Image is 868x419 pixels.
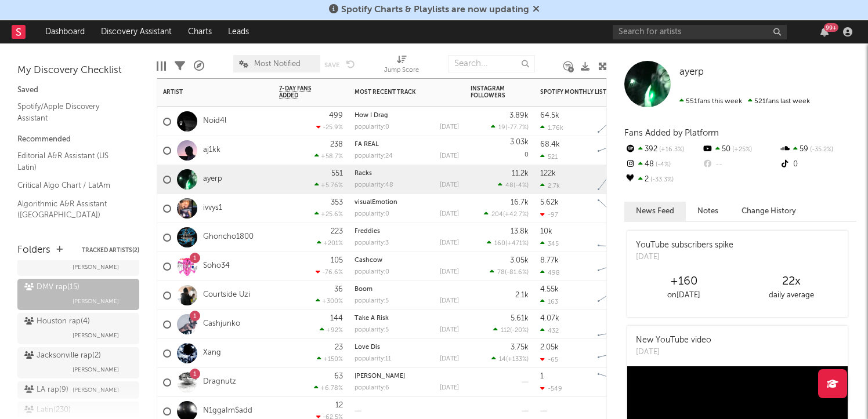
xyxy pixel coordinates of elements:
[331,199,343,206] div: 353
[679,98,810,105] span: 521 fans last week
[355,228,459,235] div: Freddies
[335,344,343,351] div: 23
[824,23,838,32] div: 99 +
[355,373,405,380] a: [PERSON_NAME]
[93,20,180,43] a: Discovery Assistant
[17,381,139,399] a: LA rap(9)[PERSON_NAME]
[471,136,529,165] div: 0
[540,124,563,132] div: 1.76k
[540,344,559,351] div: 2.05k
[317,239,343,247] div: +201 %
[540,240,559,247] div: 345
[701,142,779,157] div: 50
[730,147,752,153] span: +25 %
[505,212,527,218] span: +42.7 %
[679,67,704,77] span: ayerp
[540,269,560,276] div: 498
[540,211,558,218] div: -97
[509,112,529,119] div: 3.89k
[73,383,119,397] span: [PERSON_NAME]
[316,123,343,131] div: -25.9 %
[540,373,544,380] div: 1
[355,344,459,351] div: Love Dis
[355,199,397,206] a: visualEmotion
[624,202,686,221] button: News Feed
[73,363,119,377] span: [PERSON_NAME]
[341,5,529,14] span: Spotify Charts & Playlists are now updating
[355,373,459,380] div: Rollie
[630,275,737,289] div: +160
[636,252,733,263] div: [DATE]
[636,334,711,347] div: New YouTube video
[657,147,684,153] span: +16.3 %
[314,181,343,189] div: +5.76 %
[355,286,459,293] div: Boom
[540,286,559,293] div: 4.55k
[355,141,379,148] a: FA REAL
[592,194,645,223] svg: Chart title
[17,245,139,276] a: Detroit rap(2)[PERSON_NAME]
[540,315,559,322] div: 4.07k
[779,142,856,157] div: 59
[203,116,226,126] a: Noid4l
[440,327,459,333] div: [DATE]
[491,212,503,218] span: 204
[355,315,459,322] div: Take A Risk
[320,326,343,334] div: +92 %
[17,347,139,378] a: Jacksonville rap(2)[PERSON_NAME]
[355,89,442,96] div: Most Recent Track
[471,85,511,99] div: Instagram Followers
[484,210,529,218] div: ( )
[440,240,459,246] div: [DATE]
[440,298,459,304] div: [DATE]
[737,289,845,303] div: daily average
[820,27,829,37] button: 99+
[540,153,558,161] div: 521
[330,141,343,148] div: 238
[737,275,845,289] div: 22 x
[592,223,645,252] svg: Chart title
[508,356,527,363] span: +133 %
[624,129,719,137] span: Fans Added by Platform
[440,211,459,217] div: [DATE]
[384,49,419,83] div: Jump Score
[355,385,389,391] div: popularity: 6
[17,100,128,124] a: Spotify/Apple Discovery Assistant
[180,20,220,43] a: Charts
[335,402,343,409] div: 12
[440,356,459,362] div: [DATE]
[487,239,529,247] div: ( )
[194,49,204,83] div: A&R Pipeline
[220,20,257,43] a: Leads
[440,182,459,188] div: [DATE]
[511,315,529,322] div: 5.61k
[203,319,240,329] a: Cashjunko
[355,141,459,148] div: FA REAL
[540,170,556,177] div: 122k
[540,356,558,363] div: -65
[24,280,79,294] div: DMV rap ( 15 )
[73,260,119,274] span: [PERSON_NAME]
[203,174,222,184] a: ayerp
[540,199,559,206] div: 5.62k
[17,279,139,310] a: DMV rap(15)[PERSON_NAME]
[203,203,222,213] a: ivvys1
[510,139,529,146] div: 3.03k
[624,172,701,187] div: 2
[175,49,185,83] div: Filters
[512,327,527,334] span: -20 %
[540,141,560,148] div: 68.4k
[203,377,236,387] a: Dragnutz
[540,182,560,190] div: 2.7k
[592,165,645,194] svg: Chart title
[701,157,779,172] div: --
[355,298,389,304] div: popularity: 5
[730,202,808,221] button: Change History
[355,170,372,177] a: Racks
[355,112,459,119] div: How I Drag
[440,124,459,130] div: [DATE]
[17,64,139,78] div: My Discovery Checklist
[592,107,645,136] svg: Chart title
[37,20,93,43] a: Dashboard
[440,153,459,159] div: [DATE]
